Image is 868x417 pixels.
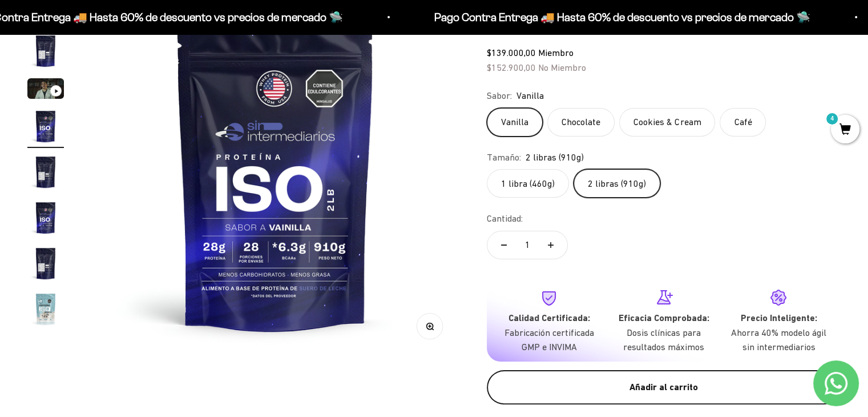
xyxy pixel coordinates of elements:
p: Pago Contra Entrega 🚚 Hasta 60% de descuento vs precios de mercado 🛸 [434,8,810,26]
span: $152.900,00 [487,62,536,73]
strong: Precio Inteligente: [740,312,817,323]
p: Fabricación certificada GMP e INVIMA [500,326,597,355]
button: Ir al artículo 8 [27,291,64,331]
span: Vanilla [516,89,544,103]
p: Dosis clínicas para resultados máximos [616,326,712,355]
img: Proteína Aislada (ISO) [27,108,64,145]
legend: Sabor: [487,89,512,103]
img: Proteína Aislada (ISO) [27,291,64,327]
span: $139.000,00 [487,47,536,58]
strong: Eficacia Comprobada: [619,312,709,323]
span: Miembro [538,47,574,58]
button: Ir al artículo 3 [27,78,64,102]
span: 2 libras (910g) [526,150,584,165]
button: Ir al artículo 2 [27,33,64,73]
button: Ir al artículo 4 [27,108,64,148]
button: Añadir al carrito [487,370,841,404]
span: No Miembro [538,62,586,73]
img: Proteína Aislada (ISO) [27,33,64,69]
mark: 4 [825,112,839,126]
legend: Tamaño: [487,150,521,165]
a: 4 [831,124,859,137]
strong: Calidad Certificada: [508,312,590,323]
div: Añadir al carrito [510,380,818,395]
button: Aumentar cantidad [534,231,567,259]
button: Ir al artículo 6 [27,199,64,239]
button: Ir al artículo 7 [27,245,64,285]
button: Reducir cantidad [487,231,520,259]
img: Proteína Aislada (ISO) [27,199,64,236]
button: Ir al artículo 5 [27,154,64,194]
img: Proteína Aislada (ISO) [27,154,64,190]
p: Ahorra 40% modelo ágil sin intermediarios [730,326,827,355]
label: Cantidad: [487,211,523,226]
img: Proteína Aislada (ISO) [27,245,64,282]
